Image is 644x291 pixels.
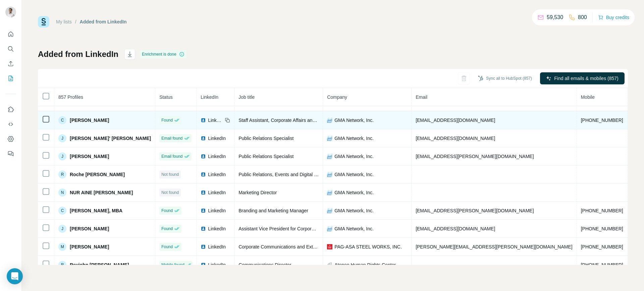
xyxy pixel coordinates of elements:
[327,226,332,231] img: company-logo
[159,94,173,100] span: Status
[201,208,206,213] img: LinkedIn logo
[554,75,618,82] span: Find all emails & mobiles (857)
[238,244,337,249] span: Corporate Communications and External Affairs
[58,261,66,269] div: R
[416,154,534,159] span: [EMAIL_ADDRESS][PERSON_NAME][DOMAIN_NAME]
[161,135,182,141] span: Email found
[334,189,374,196] span: GMA Network, Inc.
[201,172,206,177] img: LinkedIn logo
[5,103,16,116] button: Use Surfe on LinkedIn
[70,207,122,214] span: [PERSON_NAME], MBA
[581,262,623,268] span: [PHONE_NUMBER]
[327,94,347,100] span: Company
[70,243,109,250] span: [PERSON_NAME]
[208,153,226,160] span: LinkedIn
[327,154,332,159] img: company-logo
[208,207,226,214] span: LinkedIn
[334,153,374,160] span: GMA Network, Inc.
[327,118,332,123] img: company-logo
[578,13,587,21] p: 800
[208,225,226,232] span: LinkedIn
[70,153,109,160] span: [PERSON_NAME]
[334,243,402,250] span: PAG-ASA STEEL WORKS, INC.
[161,171,179,177] span: Not found
[58,243,66,251] div: M
[238,136,293,141] span: Public Relations Specialist
[238,262,291,268] span: Communications Director
[5,7,16,17] img: Avatar
[334,225,374,232] span: GMA Network, Inc.
[161,153,182,159] span: Email found
[238,94,255,100] span: Job title
[208,243,226,250] span: LinkedIn
[201,94,218,100] span: LinkedIn
[70,135,151,142] span: [PERSON_NAME]' [PERSON_NAME]
[201,136,206,141] img: LinkedIn logo
[238,172,347,177] span: Public Relations, Events and Digital Senior Manager
[38,49,118,60] h1: Added from LinkedIn
[201,262,206,268] img: LinkedIn logo
[334,262,396,268] span: Ateneo Human Rights Center
[80,18,127,25] div: Added from LinkedIn
[161,208,173,214] span: Found
[5,118,16,130] button: Use Surfe API
[38,16,49,27] img: Surfe Logo
[140,50,186,58] div: Enrichment is done
[58,152,66,160] div: J
[201,244,206,249] img: LinkedIn logo
[327,244,332,249] img: company-logo
[5,148,16,160] button: Feedback
[161,190,179,196] span: Not found
[201,154,206,159] img: LinkedIn logo
[161,117,173,123] span: Found
[473,73,537,83] button: Sync all to HubSpot (857)
[58,170,66,178] div: R
[327,136,332,141] img: company-logo
[208,171,226,178] span: LinkedIn
[5,133,16,145] button: Dashboard
[416,94,427,100] span: Email
[334,117,374,124] span: GMA Network, Inc.
[70,189,133,196] span: NUR AINE [PERSON_NAME]
[208,189,226,196] span: LinkedIn
[334,171,374,178] span: GMA Network, Inc.
[581,94,595,100] span: Mobile
[58,207,66,215] div: C
[70,171,125,178] span: Roche [PERSON_NAME]
[547,13,563,21] p: 59,530
[5,58,16,70] button: Enrich CSV
[581,118,623,123] span: [PHONE_NUMBER]
[238,226,354,231] span: Assistant Vice President for Corporate Communications
[581,226,623,231] span: [PHONE_NUMBER]
[327,208,332,213] img: company-logo
[238,118,351,123] span: Staff Assistant, Corporate Affairs and Communications
[70,262,129,268] span: Reyjohn [PERSON_NAME]
[238,190,277,195] span: Marketing Director
[201,118,206,123] img: LinkedIn logo
[208,117,223,124] span: LinkedIn
[58,225,66,233] div: J
[58,116,66,124] div: C
[581,244,623,249] span: [PHONE_NUMBER]
[416,208,534,213] span: [EMAIL_ADDRESS][PERSON_NAME][DOMAIN_NAME]
[327,190,332,195] img: company-logo
[161,226,173,232] span: Found
[208,135,226,142] span: LinkedIn
[161,262,184,268] span: Mobile found
[70,117,109,124] span: [PERSON_NAME]
[70,225,109,232] span: [PERSON_NAME]
[598,13,629,22] button: Buy credits
[334,207,374,214] span: GMA Network, Inc.
[5,72,16,84] button: My lists
[416,244,573,249] span: [PERSON_NAME][EMAIL_ADDRESS][PERSON_NAME][DOMAIN_NAME]
[416,136,495,141] span: [EMAIL_ADDRESS][DOMAIN_NAME]
[161,244,173,250] span: Found
[238,154,293,159] span: Public Relations Specialist
[56,19,72,24] a: My lists
[75,18,76,25] li: /
[416,118,495,123] span: [EMAIL_ADDRESS][DOMAIN_NAME]
[58,189,66,197] div: N
[58,134,66,142] div: J
[7,268,23,284] div: Open Intercom Messenger
[201,190,206,195] img: LinkedIn logo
